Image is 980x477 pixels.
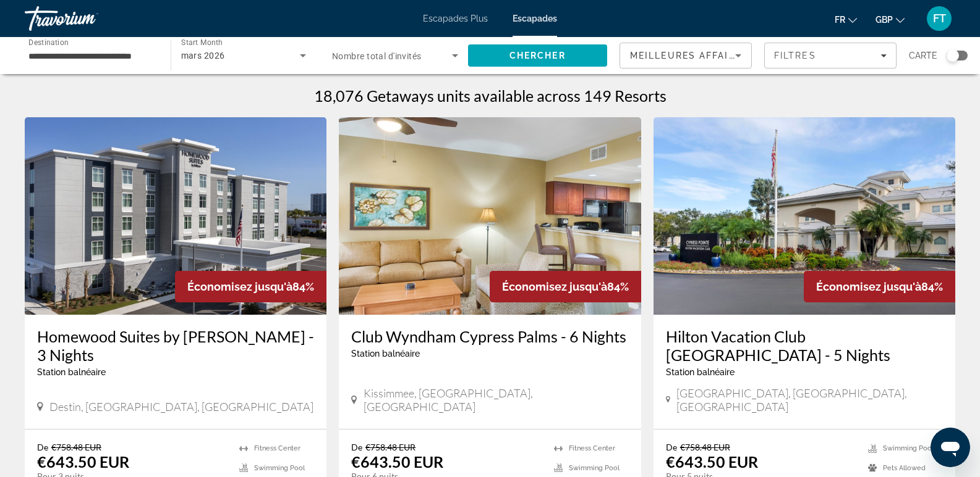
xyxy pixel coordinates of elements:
[332,51,422,61] span: Nombre total d'invités
[666,442,677,452] span: De
[630,48,741,63] mat-select: Sort by
[364,386,629,413] span: Kissimmee, [GEOGRAPHIC_DATA], [GEOGRAPHIC_DATA]
[351,327,628,346] a: Club Wyndham Cypress Palms - 6 Nights
[339,117,641,315] img: Club Wyndham Cypress Palms - 6 Nights
[37,442,48,452] span: De
[490,271,641,302] div: 84%
[816,280,921,293] span: Économisez jusqu'à
[630,51,749,60] span: Meilleures affaires
[351,452,443,471] p: €643.50 EUR
[835,10,857,28] button: Changer de langue
[666,327,943,364] a: Hilton Vacation Club [GEOGRAPHIC_DATA] - 5 Nights
[254,444,300,452] span: Fitness Center
[351,349,420,359] span: Station balnéaire
[254,464,305,472] span: Swimming Pool
[37,452,129,471] p: €643.50 EUR
[37,327,314,364] a: Homewood Suites by [PERSON_NAME] - 3 Nights
[28,49,155,64] input: Select destination
[502,280,607,293] span: Économisez jusqu'à
[28,38,69,46] span: Destination
[883,444,934,452] span: Swimming Pool
[187,280,292,293] span: Économisez jusqu'à
[666,367,735,377] span: Station balnéaire
[654,117,955,315] img: Hilton Vacation Club Cypress Pointe Orlando - 5 Nights
[25,2,148,35] a: Travorium
[181,38,223,47] span: Start Month
[804,271,955,302] div: 84%
[351,442,362,452] span: De
[569,464,620,472] span: Swimming Pool
[423,14,488,23] a: Escapades Plus
[569,444,615,452] span: Fitness Center
[666,452,758,471] p: €643.50 EUR
[365,442,415,452] span: €758.48 EUR
[49,400,313,413] span: Destin, [GEOGRAPHIC_DATA], [GEOGRAPHIC_DATA]
[181,51,225,60] span: mars 2026
[909,47,937,64] span: Carte
[835,15,845,25] font: fr
[509,51,566,60] span: Chercher
[923,6,955,31] button: Menu utilisateur
[933,12,946,25] font: FT
[676,386,943,413] span: [GEOGRAPHIC_DATA], [GEOGRAPHIC_DATA], [GEOGRAPHIC_DATA]
[175,271,326,302] div: 84%
[680,442,730,452] span: €758.48 EUR
[876,10,905,28] button: Changer de devise
[468,44,608,67] button: Search
[774,51,816,60] span: Filtres
[37,367,106,377] span: Station balnéaire
[931,428,970,467] iframe: Bouton de lancement de la fenêtre de messagerie
[883,464,926,472] span: Pets Allowed
[876,15,893,25] font: GBP
[25,117,326,315] img: Homewood Suites by Hilton Destin - 3 Nights
[51,442,101,452] span: €758.48 EUR
[764,43,897,68] button: Filters
[314,86,667,105] h1: 18,076 Getaways units available across 149 Resorts
[513,14,557,23] a: Escapades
